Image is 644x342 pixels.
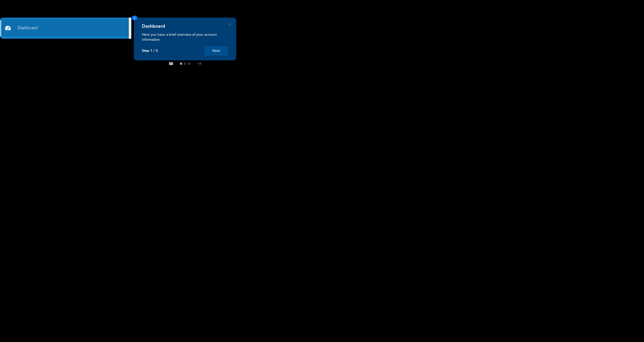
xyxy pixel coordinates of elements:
p: Step 1 / 3 [142,49,158,53]
span: 1 [132,16,137,20]
h4: Dashboard [142,24,165,29]
button: Next [204,46,228,56]
p: Here you have a brief overview of your account information [142,32,228,42]
button: Close [228,23,231,25]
